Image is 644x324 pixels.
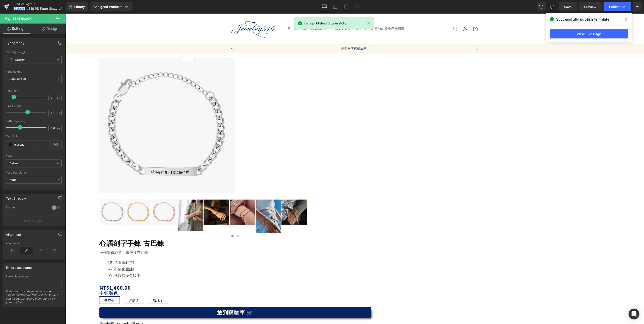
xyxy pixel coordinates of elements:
[275,33,303,37] span: 🎉開學季祝福活動!!
[352,2,363,11] a: Mobile
[609,5,620,9] span: Publish
[6,206,47,210] div: Enable
[49,260,75,264] u: 洗澡泡澡免脫下
[216,186,241,211] img: 心語刻字手鍊-古巴鍊
[6,38,24,45] div: Typography
[550,29,628,38] a: View Live Page
[165,31,414,39] slideshow-component: 公告列
[6,290,62,307] div: If you wish to style particular content element differently, then use this field to add a class n...
[34,293,306,305] button: 放到購物車 🛒
[330,2,341,11] a: Laptop
[6,171,62,174] div: Text Transform
[50,141,61,149] div: %
[57,96,61,99] span: px
[49,253,67,258] u: 不氧化生鏽
[604,2,631,11] button: Publish
[39,283,49,290] span: 拋光銀
[319,2,330,11] a: Desktop
[10,77,26,81] b: Regular 400
[537,2,546,11] button: Undo
[14,142,43,147] input: Color
[161,31,171,39] button: 前一則公告
[66,2,88,11] a: New Library
[112,186,138,217] img: 心語刻字手鍊-古巴鍊
[584,5,596,9] span: Preview
[34,270,65,278] span: NT$1,480.00
[629,309,639,319] div: Open Intercom Messenger
[633,2,642,11] button: More
[548,2,557,11] button: Redo
[65,14,644,324] iframe: To enrich screen reader interactions, please activate Accessibility in Grammarly extension settings
[15,58,25,62] b: Custom
[24,219,42,223] p: More settings
[10,178,17,181] b: None
[190,186,216,220] img: 心語刻字手鍊-古巴鍊
[3,216,65,226] button: More settings
[138,186,163,211] img: 心語刻字手鍊-古巴鍊
[49,247,67,251] u: 抗過敏材質
[34,186,60,211] img: 心語刻字手鍊-古巴鍊
[63,283,74,290] span: 夕陽金
[6,120,62,123] div: Letter Spacing
[341,2,352,11] a: Tablet
[6,154,62,157] div: Font
[6,89,62,93] div: Font Size
[6,230,21,236] div: Alignment
[579,2,602,11] a: Preview
[6,135,62,138] div: Text Color
[171,31,407,39] div: 1 / 2
[27,7,57,10] span: J316 PD Page-Standard_細部優化_[DATE]
[6,275,62,278] div: Extra class name
[164,186,190,211] img: 心語刻字手鍊-古巴鍊
[14,7,25,10] span: Default
[34,236,306,243] p: 送他這份心意，讓愛沒有距離~
[60,186,86,211] img: 心語刻字手鍊-古巴鍊
[74,5,85,9] span: Library
[87,283,98,290] span: 玫瑰金
[6,105,62,108] div: Line Height
[57,112,61,114] span: em
[34,277,306,283] label: 手鍊顏色
[6,50,62,54] div: Text Styles
[34,44,170,180] img: 心語刻字手鍊-古巴鍊
[6,263,32,269] div: Extra class name
[34,24,67,34] a: Design
[57,127,61,130] span: px
[171,31,407,39] div: 公告
[6,242,62,245] div: Alignment
[564,5,572,9] span: Save
[6,70,62,73] div: Font Weight
[34,225,99,235] a: 心語刻字手鍊-古巴鍊
[34,307,306,315] div: To enrich screen reader interactions, please activate Accessibility in Grammarly extension settings
[6,194,26,200] div: Text Shadow
[304,21,347,26] span: Data published Successfully.
[14,2,66,6] a: Product Pages
[49,246,76,253] p: !
[556,17,609,22] span: Successfully publish template
[49,259,76,266] p: !
[407,31,417,39] button: 下一則公告
[86,186,112,211] img: 心語刻字手鍊-古巴鍊
[34,307,306,315] p: 🎉本周全館9折優惠!!
[94,5,129,9] div: Assigned Products
[13,17,31,20] span: Text Block
[49,253,76,259] p: !
[10,162,19,165] i: Default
